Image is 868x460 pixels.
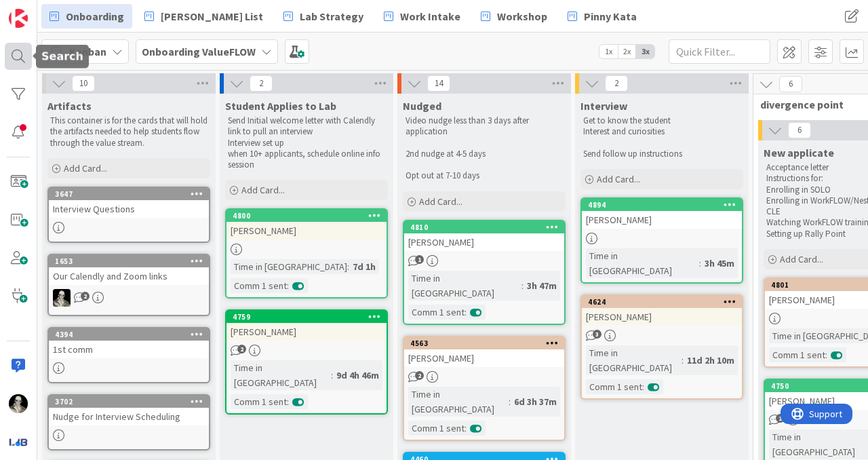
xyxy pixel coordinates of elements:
div: 4394 [49,328,209,341]
span: 14 [427,75,450,92]
span: Student Applies to Lab [225,99,336,113]
div: 4624 [582,296,742,308]
span: : [287,278,289,293]
span: : [825,347,827,362]
div: 4810 [410,223,564,232]
div: 3647Interview Questions [49,188,209,218]
p: when 10+ applicants, schedule online info session [228,149,385,171]
div: 3702 [55,397,209,406]
div: Time in [GEOGRAPHIC_DATA] [231,360,331,390]
div: Time in [GEOGRAPHIC_DATA] [408,387,509,417]
div: 3h 47m [524,278,560,293]
p: Send follow up instructions [583,149,741,159]
div: 4394 [55,330,209,339]
a: Lab Strategy [275,4,372,28]
div: 4563[PERSON_NAME] [404,337,564,367]
div: 3647 [55,189,209,199]
input: Quick Filter... [669,39,770,64]
p: This container is for the cards that will hold the artifacts needed to help students flow through... [50,115,208,149]
img: WS [9,394,28,413]
div: Time in [GEOGRAPHIC_DATA] [586,345,682,375]
img: avatar [9,432,28,451]
div: [PERSON_NAME] [404,233,564,251]
div: 4624[PERSON_NAME] [582,296,742,326]
span: Onboarding [66,8,124,24]
img: Visit kanbanzone.com [9,9,28,28]
span: 2 [605,75,628,92]
div: 1653 [49,255,209,267]
div: Time in [GEOGRAPHIC_DATA] [586,248,699,278]
span: 10 [72,75,95,92]
span: 2 [237,345,246,353]
div: [PERSON_NAME] [404,349,564,367]
span: : [465,305,467,320]
span: Interview [580,99,627,113]
div: 4563 [410,339,564,348]
a: Workshop [473,4,555,28]
h5: Search [41,50,83,63]
span: : [331,368,333,383]
span: Workshop [497,8,547,24]
div: Comm 1 sent [408,421,465,436]
div: 4563 [404,337,564,349]
img: WS [53,289,71,307]
div: 3h 45m [701,256,738,271]
div: 3702Nudge for Interview Scheduling [49,396,209,425]
span: Add Card... [419,195,462,208]
div: 1653Our Calendly and Zoom links [49,255,209,285]
b: Onboarding ValueFLOW [142,45,256,58]
div: Comm 1 sent [231,394,287,409]
span: 2x [618,45,636,58]
span: : [699,256,701,271]
div: 4810 [404,221,564,233]
a: Onboarding [41,4,132,28]
div: 4894[PERSON_NAME] [582,199,742,229]
div: 1653 [55,256,209,266]
span: Lab Strategy [300,8,363,24]
span: 1x [599,45,618,58]
span: New applicate [764,146,834,159]
span: Support [28,2,62,18]
div: 9d 4h 46m [333,368,382,383]
span: Artifacts [47,99,92,113]
p: Video nudge less than 3 days after application [406,115,563,138]
p: 2nd nudge at 4-5 days [406,149,563,159]
span: Add Card... [241,184,285,196]
p: Get to know the student [583,115,741,126]
div: Time in [GEOGRAPHIC_DATA] [408,271,521,301]
div: 1st comm [49,341,209,358]
span: : [642,379,644,394]
div: Comm 1 sent [769,347,825,362]
span: 3x [636,45,654,58]
span: Add Card... [597,173,640,185]
div: [PERSON_NAME] [582,211,742,229]
p: Send Initial welcome letter with Calendly link to pull an interview [228,115,385,138]
span: Kanban [69,43,106,60]
p: Interview set up [228,138,385,149]
div: [PERSON_NAME] [582,308,742,326]
div: 6d 3h 37m [511,394,560,409]
span: : [287,394,289,409]
span: 6 [779,76,802,92]
div: 4759 [226,311,387,323]
div: Interview Questions [49,200,209,218]
a: Pinny Kata [559,4,645,28]
span: : [521,278,524,293]
div: Time in [GEOGRAPHIC_DATA] [231,259,347,274]
span: : [347,259,349,274]
div: 4759 [233,312,387,322]
span: 2 [415,371,424,380]
span: : [682,353,684,368]
div: 7d 1h [349,259,379,274]
span: 1 [415,255,424,264]
div: 4800 [233,211,387,221]
div: 11d 2h 10m [684,353,738,368]
a: Work Intake [376,4,469,28]
div: 43941st comm [49,328,209,358]
span: 2 [250,75,273,92]
div: Our Calendly and Zoom links [49,267,209,285]
span: Add Card... [780,253,823,265]
span: Add Card... [64,162,107,174]
div: 4759[PERSON_NAME] [226,311,387,341]
div: 4800 [226,210,387,222]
